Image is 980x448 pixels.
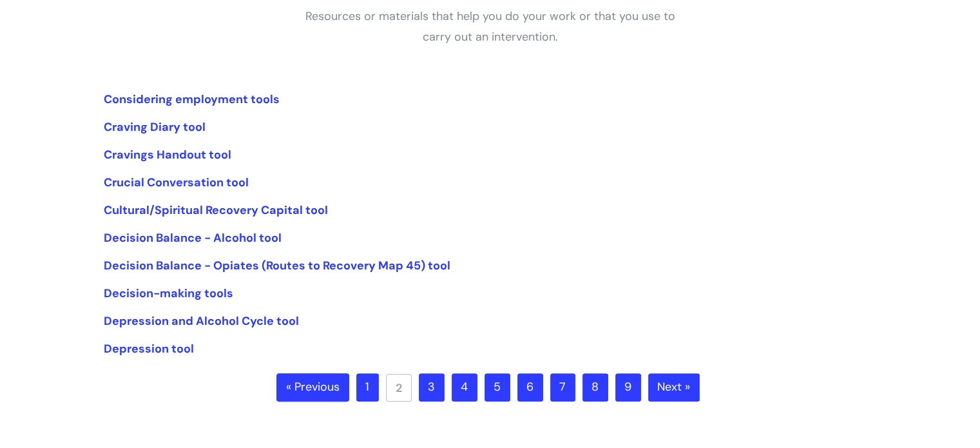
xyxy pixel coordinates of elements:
[104,147,231,162] a: Cravings Handout tool
[276,373,349,402] a: « Previous
[386,374,412,402] a: 2
[517,373,543,402] a: 6
[615,373,641,402] a: 9
[104,313,299,329] a: Depression and Alcohol Cycle tool
[419,373,445,402] a: 3
[104,341,194,356] a: Depression tool
[104,119,206,135] a: Craving Diary tool
[297,6,684,48] p: Resources or materials that help you do your work or that you use to carry out an intervention.
[648,373,700,402] a: Next »
[356,373,379,402] a: 1
[104,258,450,273] a: Decision Balance - Opiates (Routes to Recovery Map 45) tool
[550,373,575,402] a: 7
[104,92,280,107] a: Considering employment tools
[582,373,608,402] a: 8
[104,286,233,301] a: Decision-making tools
[104,202,328,218] a: Cultural/Spiritual Recovery Capital tool
[104,175,249,190] a: Crucial Conversation tool
[104,230,282,246] a: Decision Balance - Alcohol tool
[485,373,510,402] a: 5
[452,373,477,402] a: 4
